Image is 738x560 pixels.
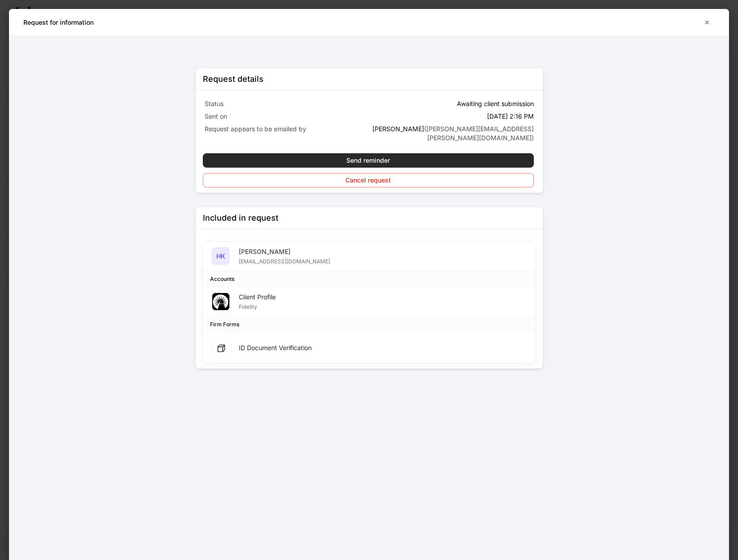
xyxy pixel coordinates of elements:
div: Request details [203,74,264,84]
div: [PERSON_NAME] [239,247,330,256]
span: ( [PERSON_NAME][EMAIL_ADDRESS][PERSON_NAME][DOMAIN_NAME] ) [424,125,534,142]
div: Cancel request [345,177,391,183]
button: Cancel request [203,173,534,187]
div: Client Profile [239,293,276,302]
div: [EMAIL_ADDRESS][DOMAIN_NAME] [239,256,330,265]
div: ID Document Verification [239,343,312,352]
p: Awaiting client submission [457,99,534,108]
p: Status [205,99,367,108]
div: Included in request [203,213,278,223]
h5: Request for information [23,18,94,27]
div: Accounts [210,275,234,283]
div: Send reminder [346,157,390,164]
p: Request appears to be emailed by [205,124,367,133]
div: Fidelity [239,302,276,311]
p: [PERSON_NAME] [371,124,534,142]
p: [DATE] 2:16 PM [487,112,534,121]
button: Send reminder [203,153,534,168]
h5: HK [216,252,225,261]
div: Firm Forms [210,320,239,329]
p: Sent on [205,112,367,121]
